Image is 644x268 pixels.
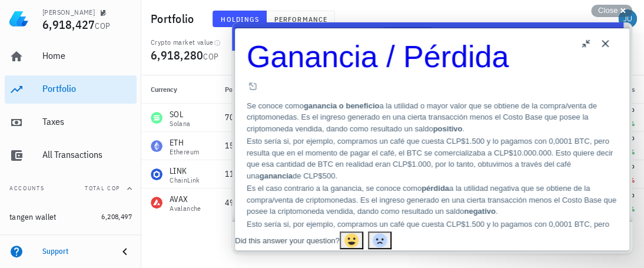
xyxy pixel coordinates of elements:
[151,38,221,47] div: Crypto market value
[15,18,386,51] h1: Ganancia / Pérdida
[215,75,321,104] th: Portfolio %: Not sorted. Activate to sort ascending.
[42,8,95,17] div: [PERSON_NAME]
[85,184,120,192] span: Total COP
[201,102,231,111] strong: positivo
[15,196,386,242] p: Esto sería si, por ejemplo, compramos un café que cuesta CLP$1.500 y lo pagamos con 0,0001 BTC, p...
[42,116,132,127] div: Taxes
[5,42,137,71] a: Home
[190,161,217,170] strong: pérdida
[108,209,131,227] button: Send feedback: Yes. For "Did this answer your question?"
[170,120,190,127] div: Solana
[170,108,190,120] div: SOL
[267,11,335,27] button: Performance
[3,214,108,223] span: Did this answer your question?
[5,203,137,231] a: tangen wallet 6,208,497
[225,197,244,209] div: 4%
[9,9,28,28] img: LedgiFi
[42,50,132,61] div: Home
[170,177,200,184] div: ChainLink
[170,165,200,177] div: LINK
[15,18,386,73] div: Ganancia / Pérdida
[3,209,397,229] div: Article feedback
[170,148,199,155] div: Ethereum
[141,75,215,104] th: Currency
[225,168,244,180] div: 11%
[151,168,162,180] div: LINK-icon
[42,149,132,160] div: All Transactions
[42,247,108,256] div: Support
[618,9,637,28] div: avatar
[5,174,137,203] button: AccountsTotal COP
[42,83,132,94] div: Portfolio
[5,141,137,170] a: All Transactions
[95,21,110,31] span: COP
[151,197,162,209] div: AVAX-icon
[101,212,132,221] span: 6,208,497
[274,15,327,24] span: Performance
[151,140,162,152] div: ETH-icon
[72,79,148,88] strong: ganancia o beneficio
[225,140,244,152] div: 15%
[15,18,386,242] article: Doc article
[151,112,162,124] div: SOL-icon
[28,149,61,158] strong: ganancia
[232,184,263,193] strong: negativo
[42,16,95,32] span: 6,918,427
[170,193,201,205] div: AVAX
[591,5,632,17] button: Close
[9,212,56,222] div: tangen wallet
[136,209,160,227] button: Send feedback: No. For "Did this answer your question?"
[151,9,198,28] h1: Portfolio
[5,108,137,137] a: Taxes
[15,113,386,159] p: Esto sería si, por ejemplo, compramos un café que cuesta CLP$1.500 y lo pagamos con 0,0001 BTC, p...
[232,22,632,253] iframe: Help Scout Beacon - Live Chat, Contact Form, and Knowledge Base
[170,137,199,148] div: ETH
[151,85,177,94] span: Currency
[598,6,618,15] span: Close
[151,47,203,63] span: 6,918,280
[225,85,258,94] span: Portfolio %
[5,75,137,104] a: Portfolio
[3,213,108,224] div: Did this answer your question?
[170,205,201,212] div: Avalanche
[15,18,386,73] a: Ganancia / Pérdida. Click to open in new window.
[213,11,267,27] button: Holdings
[15,78,386,113] p: Se conoce como a la utilidad o mayor valor que se obtiene de la compra/venta de criptomonedas. Es...
[203,51,218,62] span: COP
[220,15,259,24] span: Holdings
[15,160,386,195] p: Es el caso contrario a la ganancia, se conoce como a la utilidad negativa que se obtiene de la co...
[225,111,244,124] div: 70%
